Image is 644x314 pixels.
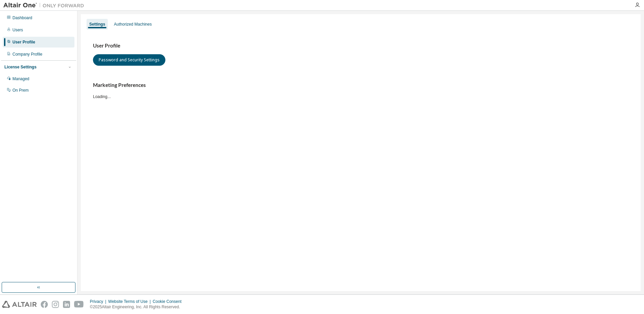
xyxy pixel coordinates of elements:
[12,52,42,57] div: Company Profile
[93,82,629,89] h3: Marketing Preferences
[153,299,185,304] div: Cookie Consent
[108,299,153,304] div: Website Terms of Use
[12,39,35,45] div: User Profile
[93,42,629,49] h3: User Profile
[90,299,108,304] div: Privacy
[114,22,152,27] div: Authorized Machines
[3,2,88,9] img: Altair One
[93,82,629,99] div: Loading...
[74,301,84,308] img: youtube.svg
[12,88,29,93] div: On Prem
[52,301,59,308] img: instagram.svg
[41,301,48,308] img: facebook.svg
[93,54,165,66] button: Password and Security Settings
[12,76,29,82] div: Managed
[63,301,70,308] img: linkedin.svg
[4,64,36,70] div: License Settings
[89,22,105,27] div: Settings
[2,301,37,308] img: altair_logo.svg
[90,304,186,310] p: © 2025 Altair Engineering, Inc. All Rights Reserved.
[12,27,23,33] div: Users
[12,15,32,21] div: Dashboard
